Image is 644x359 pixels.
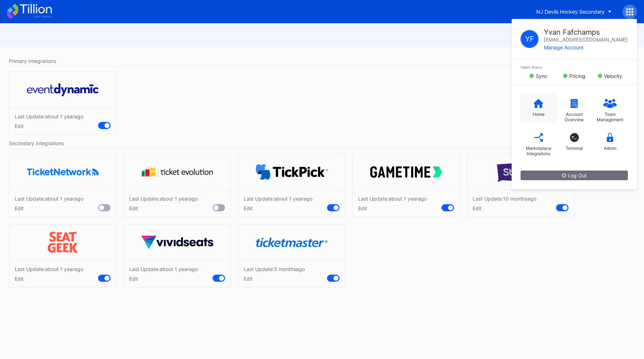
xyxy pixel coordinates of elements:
div: Edit [129,276,198,282]
div: NJ Devils Hockey Secondary [536,9,605,15]
div: T_ [570,133,579,142]
div: Last Update: about 1 year ago [358,196,427,202]
div: Client Status [521,65,628,69]
div: Last Update: 5 months ago [244,266,305,272]
div: Edit [15,205,83,211]
div: Sync [536,73,547,79]
div: Home [533,112,545,117]
div: Pricing [569,73,585,79]
div: Yvan Fafchamps [544,28,628,36]
img: seatGeek.svg [27,232,99,253]
div: Velocity [604,73,622,79]
div: Y F [521,30,538,48]
div: Log Out [562,172,587,178]
div: Edit [129,205,198,211]
div: Primary Integrations [9,56,635,66]
img: eventDynamic.svg [27,83,99,96]
img: stubHub.svg [485,161,557,183]
div: Last Update: about 1 year ago [15,196,83,202]
div: Account Overview [560,112,589,122]
div: Marketplace Integrations [524,146,553,156]
div: Last Update: about 1 year ago [15,266,83,272]
div: Edit [15,276,83,282]
img: ticketmaster.svg [256,238,328,247]
img: ticketNetwork.png [27,168,99,175]
div: Edit [244,205,312,211]
div: Edit [15,123,83,129]
button: NJ Devils Hockey Secondary [531,5,617,18]
div: Edit [244,276,305,282]
div: Last Update: about 1 year ago [129,266,198,272]
div: Terminal [566,146,583,151]
img: vividSeats.svg [141,236,213,249]
div: Last Update: about 1 year ago [129,196,198,202]
div: Team Management [596,112,624,122]
div: Last Update: 10 months ago [473,196,536,202]
div: Last Update: about 1 year ago [244,196,312,202]
img: tevo.svg [141,167,213,177]
div: Edit [358,205,427,211]
div: Secondary Integrations [9,138,635,148]
div: Admin [604,146,616,151]
div: [EMAIL_ADDRESS][DOMAIN_NAME] [544,36,628,43]
div: Edit [473,205,536,211]
img: gametime.svg [370,166,442,178]
button: Log Out [521,171,628,180]
div: Manage Account [544,44,628,50]
img: TickPick_logo.svg [256,164,328,180]
div: Last Update: about 1 year ago [15,113,83,119]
